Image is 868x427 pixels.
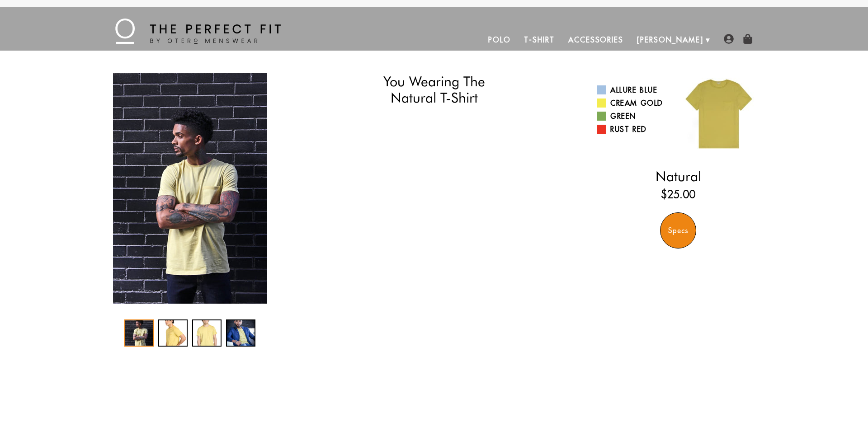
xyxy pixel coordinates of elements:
[108,73,271,304] div: 1 / 4
[226,319,255,347] div: 4 / 4
[597,84,671,95] a: Allure Blue
[660,212,696,249] div: Specs
[661,186,695,202] ins: $25.00
[481,29,518,51] a: Polo
[678,73,759,155] img: 08.jpg
[113,73,267,304] img: IMG_1951_copy_1024x1024_2x_cf63319f-f3c3-4977-9d73-18d8a49b1d04_340x.jpg
[597,111,671,122] a: Green
[561,29,630,51] a: Accessories
[724,34,734,44] img: user-account-icon.png
[517,29,561,51] a: T-Shirt
[115,19,281,44] img: The Perfect Fit - by Otero Menswear - Logo
[158,319,188,347] div: 2 / 4
[597,124,671,135] a: Rust Red
[630,29,710,51] a: [PERSON_NAME]
[124,319,154,347] div: 1 / 4
[192,319,222,347] div: 3 / 4
[326,73,541,106] h1: You Wearing The Natural T-Shirt
[597,98,671,108] a: Cream Gold
[743,34,753,44] img: shopping-bag-icon.png
[597,168,759,184] h2: Natural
